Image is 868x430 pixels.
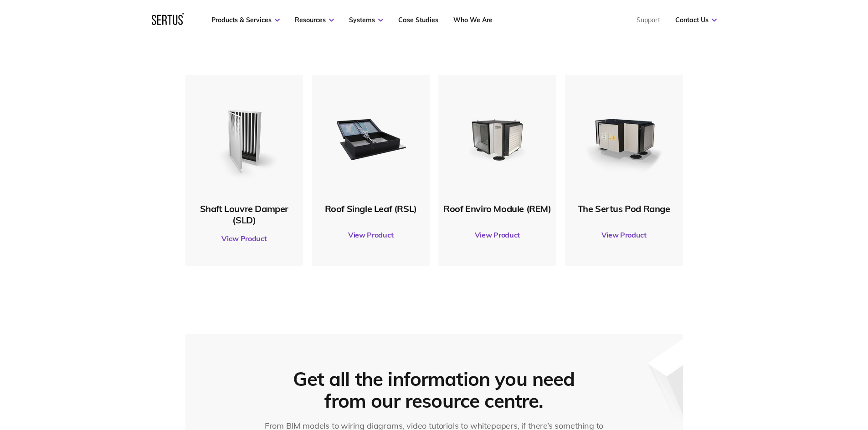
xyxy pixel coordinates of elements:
[211,16,280,24] a: Products & Services
[316,222,425,248] a: View Product
[570,222,678,248] a: View Product
[295,16,334,24] a: Resources
[190,203,299,226] div: Shaft Louvre Damper (SLD)
[398,16,438,24] a: Case Studies
[704,324,868,430] iframe: Chat Widget
[190,226,299,251] a: View Product
[349,16,383,24] a: Systems
[453,16,493,24] a: Who We Are
[570,203,678,214] div: The Sertus Pod Range
[443,203,552,214] div: Roof Enviro Module (REM)
[316,203,425,214] div: Roof Single Leaf (RSL)
[287,368,582,412] div: Get all the information you need from our resource centre.
[443,222,552,248] a: View Product
[675,16,717,24] a: Contact Us
[637,16,660,24] a: Support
